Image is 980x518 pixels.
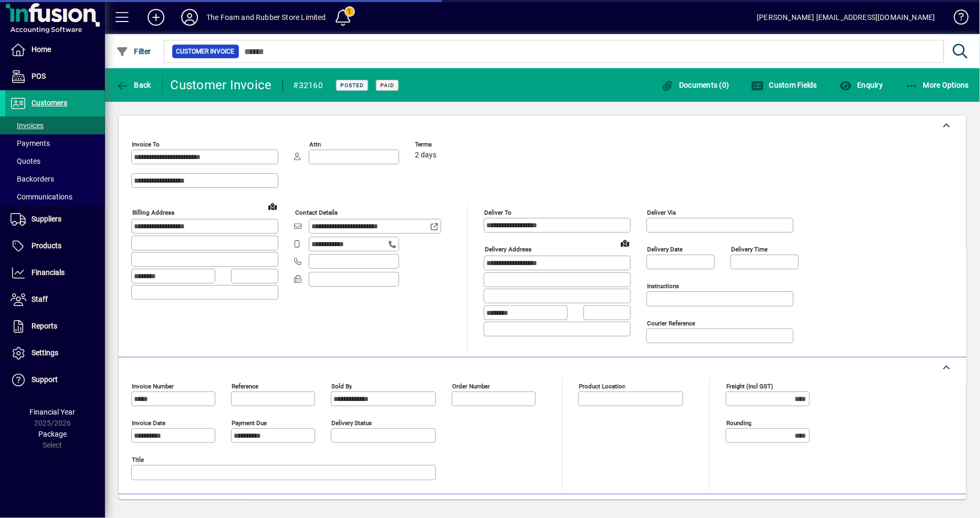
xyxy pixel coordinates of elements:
span: Communications [11,193,72,201]
mat-label: Sold by [331,383,352,390]
span: Staff [32,295,48,303]
span: Customers [32,99,67,107]
a: Staff [5,287,105,313]
mat-label: Invoice To [132,141,160,148]
button: Documents (0) [659,76,732,94]
div: #32160 [294,77,324,94]
span: Payments [11,139,50,147]
a: POS [5,64,105,90]
a: Payments [5,134,105,152]
app-page-header-button: Back [105,76,163,94]
span: Customer Invoice [176,46,235,57]
button: Custom Fields [749,76,820,94]
mat-label: Instructions [647,282,679,290]
span: Posted [340,82,364,89]
span: Financials [32,268,65,277]
mat-label: Courier Reference [647,320,695,327]
span: POS [32,72,46,80]
a: View on map [264,198,281,215]
mat-label: Delivery time [731,246,768,253]
a: Suppliers [5,206,105,232]
a: Settings [5,340,105,366]
mat-label: Order number [452,383,490,390]
mat-label: Deliver via [647,209,676,216]
a: Reports [5,313,105,340]
a: Quotes [5,152,105,170]
button: More Options [903,76,972,94]
span: More Options [905,81,969,89]
div: Customer Invoice [171,77,272,93]
mat-label: Rounding [726,419,752,427]
button: Profile [173,8,206,27]
a: Backorders [5,170,105,188]
mat-label: Payment due [232,419,267,427]
span: Enquiry [839,81,883,89]
a: Communications [5,188,105,206]
a: Products [5,233,105,259]
button: Enquiry [837,76,885,94]
span: Terms [415,141,478,148]
mat-label: Invoice date [132,419,165,427]
button: Back [113,76,154,94]
span: Backorders [11,175,54,183]
mat-label: Reference [232,383,258,390]
span: Custom Fields [752,81,818,89]
span: Home [32,45,51,54]
mat-label: Freight (incl GST) [726,383,773,390]
span: Settings [32,348,58,357]
a: Invoices [5,117,105,134]
mat-label: Attn [309,141,321,148]
span: Documents (0) [661,81,729,89]
div: The Foam and Rubber Store Limited [206,9,326,26]
span: Support [32,375,58,384]
mat-label: Product location [579,383,625,390]
div: [PERSON_NAME] [EMAIL_ADDRESS][DOMAIN_NAME] [757,9,935,26]
a: Financials [5,260,105,286]
a: Support [5,367,105,393]
span: Filter [116,47,151,56]
button: Add [139,8,173,27]
mat-label: Deliver To [484,209,512,216]
button: Filter [113,42,154,61]
span: Suppliers [32,215,61,223]
span: 2 days [415,151,436,160]
mat-label: Invoice number [132,383,174,390]
span: Invoices [11,121,44,130]
mat-label: Title [132,456,144,463]
span: Paid [380,82,394,89]
span: Quotes [11,157,40,165]
mat-label: Delivery date [647,246,683,253]
a: Knowledge Base [946,2,967,36]
span: Products [32,241,61,250]
span: Package [38,430,67,438]
a: View on map [617,235,633,251]
span: Reports [32,322,57,330]
span: Back [116,81,151,89]
mat-label: Delivery status [331,419,372,427]
span: Financial Year [30,408,76,416]
a: Home [5,37,105,63]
